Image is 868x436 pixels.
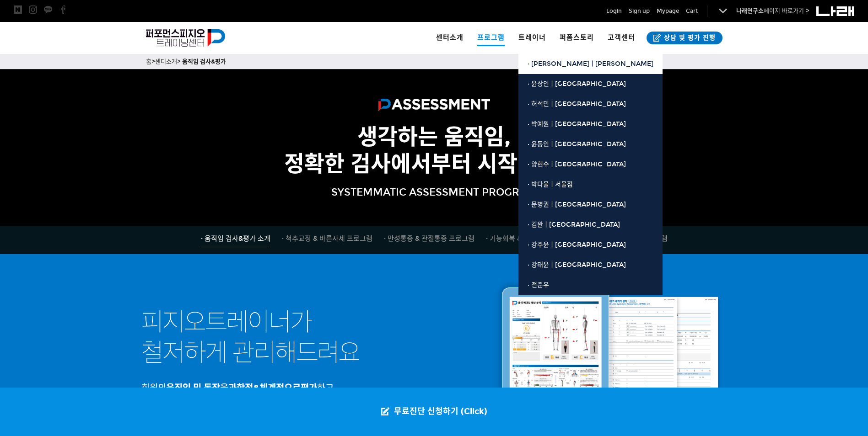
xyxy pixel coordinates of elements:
[301,383,317,393] strong: 평가
[477,29,505,46] span: 프로그램
[486,234,577,243] span: · 기능회복 & 체력향상 프로그램
[528,221,620,229] span: · 김완ㅣ[GEOGRAPHIC_DATA]
[141,310,359,363] img: 피지오트레이너가 철저하게 관리해드려요
[518,235,663,255] a: · 강주윤ㅣ[GEOGRAPHIC_DATA]
[282,234,372,243] span: · 척추교정 & 바른자세 프로그램
[182,58,226,65] a: 움직임 검사&평가
[528,281,549,289] span: · 전준우
[518,154,663,175] a: · 양현수ㅣ[GEOGRAPHIC_DATA]
[528,140,626,148] span: · 윤동인ㅣ[GEOGRAPHIC_DATA]
[436,33,464,42] span: 센터소개
[518,275,663,295] a: · 전준우
[560,33,594,42] span: 퍼폼스토리
[686,6,698,16] a: Cart
[282,233,372,247] a: · 척추교정 & 바른자세 프로그램
[155,58,177,65] a: 센터소개
[301,383,336,393] span: 하고,
[518,33,546,42] span: 트레이너
[629,6,650,16] a: Sign up
[518,175,663,195] a: · 박다율ㅣ서울점
[486,233,577,247] a: · 기능회복 & 체력향상 프로그램
[518,195,663,215] a: · 문병권ㅣ[GEOGRAPHIC_DATA]
[601,22,642,54] a: 고객센터
[661,33,716,43] span: 상담 및 평가 진행
[528,181,573,188] span: · 박다율ㅣ서울점
[384,233,474,247] a: · 만성통증 & 관절통증 프로그램
[647,32,722,44] a: 상담 및 평가 진행
[528,241,626,249] span: · 강주윤ㅣ[GEOGRAPHIC_DATA]
[518,134,663,154] a: · 윤동인ㅣ[GEOGRAPHIC_DATA]
[518,54,663,74] a: · [PERSON_NAME]ㅣ[PERSON_NAME]
[384,234,474,243] span: · 만성통증 & 관절통증 프로그램
[518,255,663,275] a: · 강태윤ㅣ[GEOGRAPHIC_DATA]
[736,7,809,15] a: 나래연구소페이지 바로가기 >
[518,215,663,235] a: · 김완ㅣ[GEOGRAPHIC_DATA]
[518,74,663,94] a: · 윤상인ㅣ[GEOGRAPHIC_DATA]
[528,100,626,108] span: · 허석민ㅣ[GEOGRAPHIC_DATA]
[141,383,301,393] span: 회원의 을
[512,22,553,54] a: 트레이너
[372,388,496,436] a: 무료진단 신청하기 (Click)
[736,7,764,15] strong: 나래연구소
[528,80,626,88] span: · 윤상인ㅣ[GEOGRAPHIC_DATA]
[518,94,663,114] a: · 허석민ㅣ[GEOGRAPHIC_DATA]
[284,150,584,177] strong: 정확한 검사에서부터 시작됩니다.
[201,233,270,248] a: · 움직임 검사&평가 소개
[166,383,220,393] strong: 움직임 및 동작
[606,6,622,16] a: Login
[528,60,653,68] span: · [PERSON_NAME]ㅣ[PERSON_NAME]
[357,123,511,150] strong: 생각하는 움직임,
[528,261,626,269] span: · 강태윤ㅣ[GEOGRAPHIC_DATA]
[528,160,626,168] span: · 양현수ㅣ[GEOGRAPHIC_DATA]
[146,58,151,65] a: 홈
[470,22,512,54] a: 프로그램
[429,22,470,54] a: 센터소개
[528,201,626,208] span: · 문병권ㅣ[GEOGRAPHIC_DATA]
[378,99,490,115] img: ASSESSMENT
[528,120,626,128] span: · 박예원ㅣ[GEOGRAPHIC_DATA]
[518,114,663,134] a: · 박예원ㅣ[GEOGRAPHIC_DATA]
[608,33,635,42] span: 고객센터
[146,57,722,67] p: > >
[553,22,601,54] a: 퍼폼스토리
[201,234,270,243] span: · 움직임 검사&평가 소개
[228,383,301,393] strong: 과학적&체계적으로
[657,6,679,16] a: Mypage
[331,186,537,198] span: SYSTEMMATIC ASSESSMENT PROGRAM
